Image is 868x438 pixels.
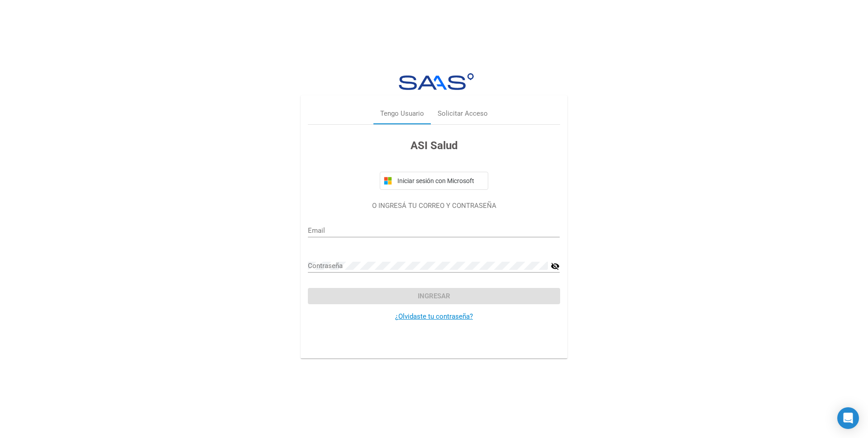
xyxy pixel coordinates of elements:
mat-icon: visibility_off [551,261,560,272]
button: Iniciar sesión con Microsoft [380,172,488,190]
div: Open Intercom Messenger [837,407,859,429]
a: ¿Olvidaste tu contraseña? [395,312,473,320]
button: Ingresar [308,288,560,304]
span: Iniciar sesión con Microsoft [396,177,484,184]
span: Ingresar [418,292,450,300]
div: Tengo Usuario [380,108,424,119]
h3: ASI Salud [308,137,560,154]
div: Solicitar Acceso [438,108,488,119]
p: O INGRESÁ TU CORREO Y CONTRASEÑA [308,201,560,211]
